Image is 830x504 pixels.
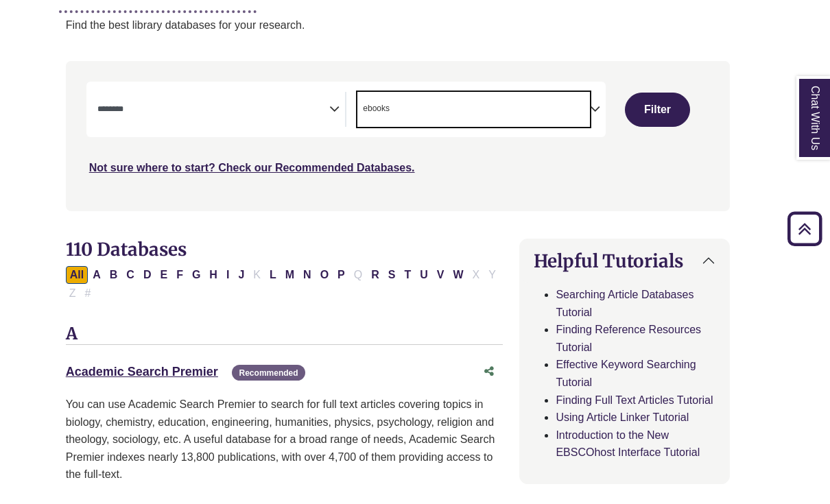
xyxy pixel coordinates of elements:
a: Effective Keyword Searching Tutorial [556,359,696,388]
button: Filter Results D [139,266,156,284]
nav: Search filters [66,61,731,211]
textarea: Search [97,105,330,116]
textarea: Search [392,105,399,116]
span: Recommended [232,365,305,381]
button: Filter Results S [384,266,400,284]
button: Filter Results R [367,266,383,284]
button: Filter Results G [188,266,204,284]
a: Using Article Linker Tutorial [556,411,689,423]
button: Filter Results B [106,266,122,284]
span: ebooks [363,102,390,115]
button: Filter Results F [172,266,187,284]
p: Find the best library databases for your research. [66,16,731,34]
a: Not sure where to start? Check our Recommended Databases. [89,162,415,173]
button: Submit for Search Results [625,93,691,127]
h3: A [66,324,503,345]
a: Searching Article Databases Tutorial [556,289,693,318]
button: Filter Results A [88,266,105,284]
button: Filter Results M [281,266,298,284]
button: All [66,266,88,284]
button: Filter Results H [205,266,222,284]
a: Finding Full Text Articles Tutorial [556,394,713,406]
a: Finding Reference Resources Tutorial [556,324,701,353]
button: Helpful Tutorials [520,239,729,283]
button: Filter Results E [156,266,171,284]
button: Filter Results I [222,266,233,284]
button: Filter Results T [400,266,415,284]
button: Filter Results N [299,266,316,284]
li: ebooks [357,102,390,115]
a: Back to Top [783,219,827,238]
div: Alpha-list to filter by first letter of database name [66,268,501,298]
button: Filter Results V [433,266,449,284]
button: Share this database [475,359,503,385]
a: Academic Search Premier [66,365,218,379]
button: Filter Results C [122,266,139,284]
a: Introduction to the New EBSCOhost Interface Tutorial [556,429,700,459]
button: Filter Results L [265,266,281,284]
span: 110 Databases [66,238,187,261]
button: Filter Results J [234,266,248,284]
button: Filter Results W [449,266,467,284]
button: Filter Results U [416,266,432,284]
p: You can use Academic Search Premier to search for full text articles covering topics in biology, ... [66,396,503,483]
button: Filter Results P [333,266,349,284]
button: Filter Results O [316,266,333,284]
